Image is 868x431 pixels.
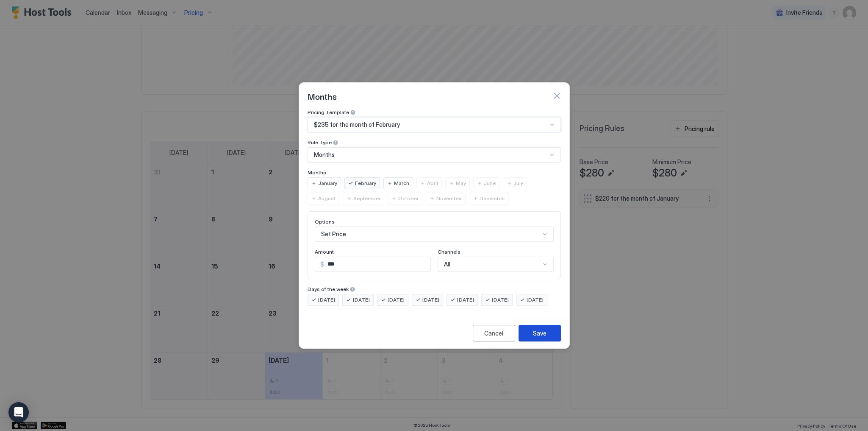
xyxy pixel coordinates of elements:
[321,230,346,238] span: Set Price
[353,296,370,304] span: [DATE]
[308,286,349,292] span: Days of the week
[318,296,335,304] span: [DATE]
[436,195,462,202] span: November
[308,139,332,146] span: Rule Type
[527,296,544,304] span: [DATE]
[519,325,561,341] button: Save
[388,296,405,304] span: [DATE]
[318,179,337,187] span: January
[427,179,438,187] span: April
[308,90,337,102] span: Months
[315,249,334,255] span: Amount
[394,179,409,187] span: March
[513,179,523,187] span: July
[484,179,496,187] span: June
[438,249,460,255] span: Channels
[484,329,503,338] div: Cancel
[422,296,439,304] span: [DATE]
[324,257,430,271] input: Input Field
[308,169,326,176] span: Months
[318,195,336,202] span: August
[457,296,474,304] span: [DATE]
[480,195,505,202] span: December
[492,296,509,304] span: [DATE]
[353,195,380,202] span: September
[398,195,419,202] span: October
[8,402,29,423] div: Open Intercom Messenger
[314,151,335,159] span: Months
[308,109,349,115] span: Pricing Template
[473,325,515,341] button: Cancel
[533,329,546,338] div: Save
[444,260,450,268] span: All
[355,179,376,187] span: February
[456,179,466,187] span: May
[320,260,324,268] span: $
[315,218,335,225] span: Options
[314,121,400,129] span: $235 for the month of February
